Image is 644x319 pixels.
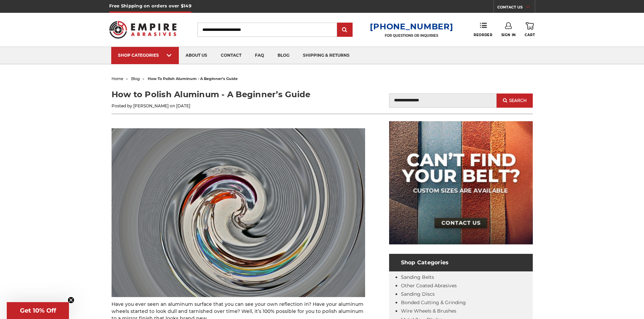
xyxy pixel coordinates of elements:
[112,76,123,81] a: home
[474,33,492,37] span: Reorder
[401,283,457,289] a: Other Coated Abrasives
[474,22,492,37] a: Reorder
[509,98,527,103] span: Search
[20,307,56,314] span: Get 10% Off
[214,47,248,64] a: contact
[248,47,271,64] a: faq
[525,33,535,37] span: Cart
[401,291,435,297] a: Sanding Discs
[338,23,352,37] input: Submit
[112,128,365,297] img: How to Polish Aluminum - A Beginner’s Guide
[370,22,453,31] a: [PHONE_NUMBER]
[131,76,140,81] a: blog
[401,308,456,314] a: Wire Wheels & Brushes
[68,297,74,303] button: Close teaser
[296,47,356,64] a: shipping & returns
[271,47,296,64] a: blog
[525,22,535,37] a: Cart
[112,88,322,101] h1: How to Polish Aluminum - A Beginner’s Guide
[370,33,453,38] p: FOR QUESTIONS OR INQUIRIES
[179,47,214,64] a: about us
[497,94,532,108] button: Search
[7,302,69,319] div: Get 10% OffClose teaser
[389,254,533,271] h4: Shop Categories
[389,121,533,244] img: promo banner for custom belts.
[109,17,177,43] img: Empire Abrasives
[118,53,172,58] div: SHOP CATEGORIES
[497,3,535,13] a: CONTACT US
[401,299,466,305] a: Bonded Cutting & Grinding
[148,76,238,81] span: how to polish aluminum - a beginner’s guide
[401,274,434,280] a: Sanding Belts
[501,33,516,37] span: Sign In
[112,103,322,109] p: Posted by [PERSON_NAME] on [DATE]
